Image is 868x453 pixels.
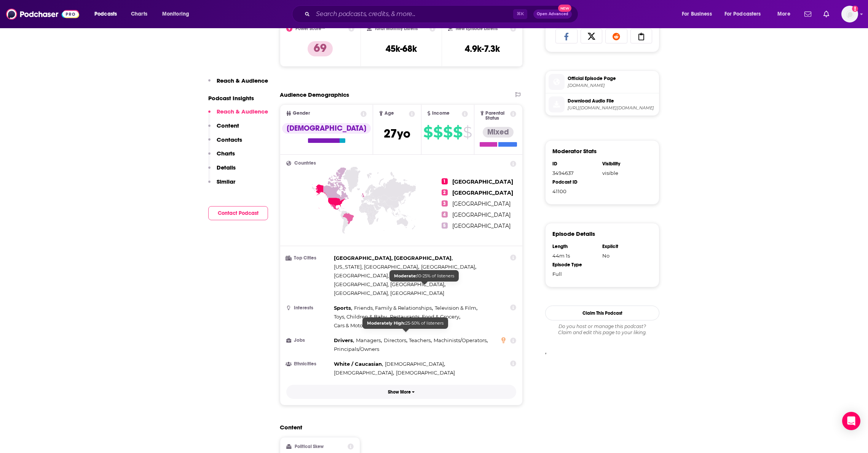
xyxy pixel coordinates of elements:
span: Cars & Motorbikes [334,322,378,328]
span: , [334,304,352,312]
span: , [334,271,445,280]
button: Contact Podcast [208,206,268,220]
span: [GEOGRAPHIC_DATA], [GEOGRAPHIC_DATA] [334,272,444,279]
button: open menu [720,8,772,20]
a: Charts [126,8,152,20]
a: Share on X/Twitter [581,29,603,43]
span: 3 [442,200,448,206]
span: , [434,336,488,345]
p: Charts [217,150,235,157]
span: omny.fm [568,83,656,88]
span: , [334,360,383,368]
span: , [390,312,460,321]
span: [GEOGRAPHIC_DATA] [452,222,511,229]
a: Official Episode Page[DOMAIN_NAME] [549,74,656,90]
p: Podcast Insights [208,94,268,102]
button: Open AdvancedNew [533,10,572,19]
span: 5 [442,222,448,229]
span: Teachers [409,337,431,343]
span: Logged in as LLassiter [841,6,858,22]
span: , [385,360,445,368]
h2: Political Skew [295,444,324,449]
span: Friends, Family & Relationships [354,305,432,311]
h2: New Episode Listens [456,26,498,31]
div: ID [552,161,597,167]
span: Monitoring [162,9,189,19]
button: open menu [157,8,199,20]
div: visible [602,170,647,176]
span: [DEMOGRAPHIC_DATA] [334,370,393,376]
button: open menu [89,8,127,20]
a: Share on Reddit [605,29,627,43]
span: ⌘ K [513,9,527,19]
h3: Episode Details [552,230,595,237]
h2: Content [280,424,517,431]
div: Open Intercom Messenger [842,412,860,430]
span: Charts [131,9,147,19]
p: Content [217,122,239,129]
div: Podcast ID [552,179,597,185]
span: Parental Status [485,111,509,121]
img: Podchaser - Follow, Share and Rate Podcasts [6,7,79,21]
span: [US_STATE], [GEOGRAPHIC_DATA] [334,264,418,270]
span: [GEOGRAPHIC_DATA] [452,200,511,207]
p: 69 [308,41,333,56]
span: , [356,336,382,345]
span: Do you host or manage this podcast? [545,323,659,330]
a: Share on Facebook [555,29,578,43]
span: $ [463,126,472,138]
div: Length [552,243,597,250]
span: [GEOGRAPHIC_DATA], [GEOGRAPHIC_DATA] [334,281,444,287]
span: 10-25% of listeners [394,273,454,279]
span: Sports [334,305,351,311]
div: 41100 [552,188,597,194]
span: Drivers [334,337,353,343]
span: Managers [356,337,381,343]
h2: Power Score™ [295,26,325,31]
span: Podcasts [94,9,117,19]
span: Principals/Owners [334,346,379,352]
p: Similar [217,178,235,185]
div: Visibility [602,161,647,167]
div: Episode Type [552,262,597,268]
span: Machinists/Operators [434,337,487,343]
img: User Profile [841,6,858,22]
div: 44m 1s [552,253,597,259]
span: 1 [442,178,448,184]
button: open menu [772,8,800,20]
span: 2 [442,189,448,195]
b: Moderately High: [367,320,405,326]
span: , [384,336,407,345]
h3: Interests [286,306,331,311]
span: $ [453,126,462,138]
button: Content [208,122,239,136]
span: $ [423,126,432,138]
button: Reach & Audience [208,77,268,91]
span: [GEOGRAPHIC_DATA] [452,211,511,218]
span: , [435,304,477,312]
div: Mixed [483,127,514,138]
button: Claim This Podcast [545,306,659,320]
span: Restaurants, Food & Grocery [390,314,459,320]
span: [DEMOGRAPHIC_DATA] [385,361,444,367]
span: Countries [294,161,316,166]
span: , [334,312,388,321]
b: Moderate: [394,273,417,279]
button: Show More [286,385,516,399]
a: Show notifications dropdown [801,8,814,21]
h3: Jobs [286,338,331,343]
h3: 4.9k-7.3k [465,43,500,54]
span: [DEMOGRAPHIC_DATA] [396,370,455,376]
button: Contacts [208,136,242,150]
p: Reach & Audience [217,77,268,84]
span: $ [443,126,452,138]
div: [DEMOGRAPHIC_DATA] [282,123,371,134]
h3: Top Cities [286,256,331,261]
div: No [602,253,647,259]
span: , [421,263,476,271]
svg: Add a profile image [852,6,858,12]
span: [GEOGRAPHIC_DATA] [452,178,513,185]
p: Contacts [217,136,242,143]
h3: Ethnicities [286,362,331,367]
